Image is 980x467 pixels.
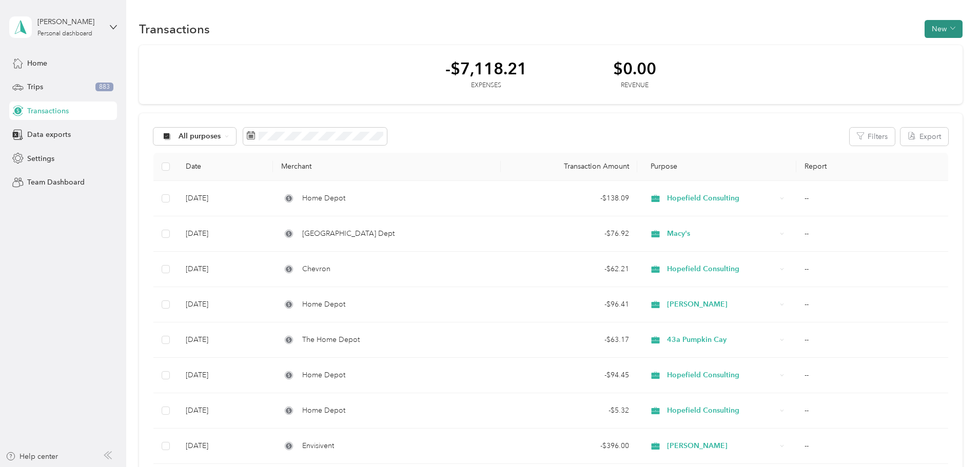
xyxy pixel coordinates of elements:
[302,263,330,275] span: Chevron
[302,334,360,346] span: The Home Depot
[178,429,273,464] td: [DATE]
[6,451,58,462] button: Help center
[27,129,71,140] span: Data exports
[667,299,776,310] span: [PERSON_NAME]
[667,263,776,275] span: Hopefield Consulting
[445,81,527,90] div: Expenses
[501,153,637,181] th: Transaction Amount
[302,228,395,239] span: [GEOGRAPHIC_DATA] Dept
[302,299,345,310] span: Home Depot
[27,106,69,116] span: Transactions
[178,287,273,322] td: [DATE]
[796,252,948,287] td: --
[178,181,273,216] td: [DATE]
[796,216,948,252] td: --
[509,263,629,275] div: - $62.21
[445,59,527,77] div: -$7,118.21
[139,24,210,34] h1: Transactions
[27,177,85,188] span: Team Dashboard
[613,81,656,90] div: Revenue
[667,228,776,239] span: Macy's
[302,193,345,204] span: Home Depot
[95,83,113,92] span: 883
[796,181,948,216] td: --
[667,440,776,452] span: [PERSON_NAME]
[37,31,92,37] div: Personal dashboard
[302,405,345,416] span: Home Depot
[667,405,776,416] span: Hopefield Consulting
[178,153,273,181] th: Date
[178,358,273,393] td: [DATE]
[645,162,678,171] span: Purpose
[900,128,948,146] button: Export
[796,393,948,429] td: --
[509,405,629,416] div: - $5.32
[178,216,273,252] td: [DATE]
[178,322,273,358] td: [DATE]
[667,193,776,204] span: Hopefield Consulting
[923,410,980,467] iframe: Everlance-gr Chat Button Frame
[302,440,334,452] span: Envisivent
[796,429,948,464] td: --
[509,193,629,204] div: - $138.09
[509,228,629,239] div: - $76.92
[667,370,776,381] span: Hopefield Consulting
[796,287,948,322] td: --
[273,153,500,181] th: Merchant
[509,440,629,452] div: - $396.00
[302,370,345,381] span: Home Depot
[178,252,273,287] td: [DATE]
[27,82,43,92] span: Trips
[37,16,102,27] div: [PERSON_NAME]
[667,334,776,346] span: 43a Pumpkin Cay
[796,322,948,358] td: --
[925,20,963,38] button: New
[178,393,273,429] td: [DATE]
[179,133,221,140] span: All purposes
[509,299,629,310] div: - $96.41
[796,358,948,393] td: --
[509,334,629,346] div: - $63.17
[796,153,948,181] th: Report
[27,153,54,164] span: Settings
[613,59,656,77] div: $0.00
[27,58,47,69] span: Home
[509,370,629,381] div: - $94.45
[850,128,895,146] button: Filters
